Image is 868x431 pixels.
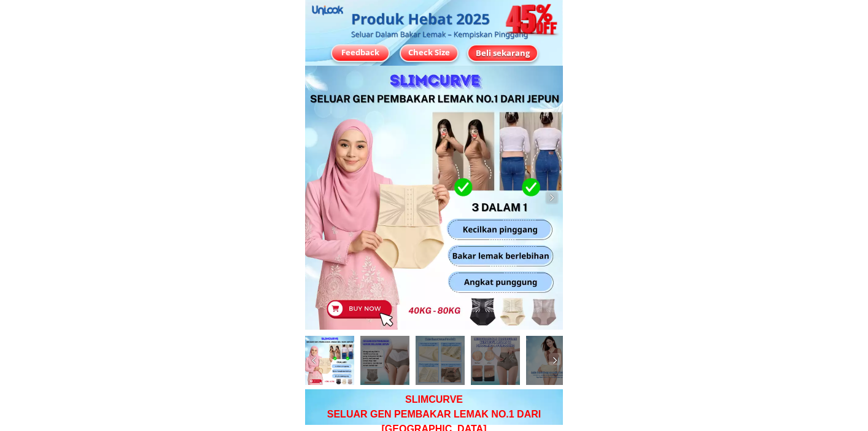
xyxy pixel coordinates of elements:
[465,46,540,59] div: Beli sekarang
[332,47,389,59] div: Feedback
[549,354,561,367] img: navigation
[308,354,320,367] img: navigation
[546,192,558,204] img: navigation
[401,47,457,59] div: Check Size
